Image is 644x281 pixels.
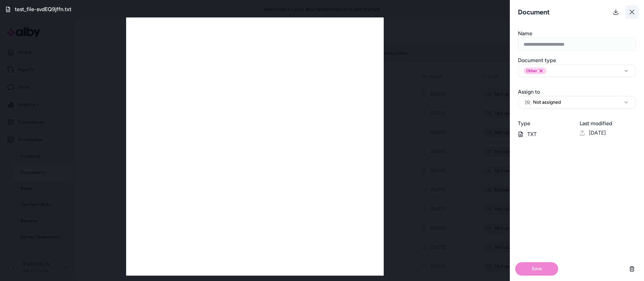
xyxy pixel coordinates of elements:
h3: test_file-svdEQ9jffn.txt [15,5,71,13]
h3: Document [515,7,552,17]
h3: Name [518,30,636,38]
button: Remove other option [538,68,544,74]
h3: Type [518,120,574,128]
button: OtherRemove other option [518,64,636,77]
label: Assign to [518,89,540,95]
h3: Last modified [580,120,636,128]
span: [DATE] [589,129,606,137]
div: Other [524,67,546,74]
h3: Document type [518,56,636,64]
p: TXT [518,130,574,138]
span: Not assigned [525,99,561,106]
